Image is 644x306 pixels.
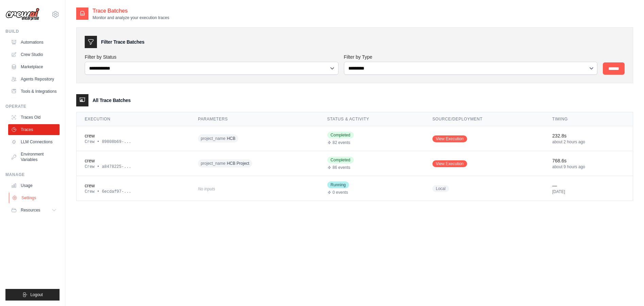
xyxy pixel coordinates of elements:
div: about 2 hours ago [552,139,625,145]
div: crew [85,182,182,189]
label: Filter by Status [85,54,338,60]
span: project_name [201,136,226,141]
span: No inputs [198,187,215,191]
p: Monitor and analyze your execution traces [93,15,169,20]
a: Agents Repository [8,74,60,85]
a: Automations [8,37,60,48]
th: Parameters [190,112,319,126]
div: project_name: HCB Project [198,158,311,169]
span: HCB [227,136,235,141]
h3: Filter Trace Batches [101,39,144,45]
button: Resources [8,205,60,216]
span: 86 events [333,165,350,170]
div: 768.6s [552,157,625,164]
div: crew [85,132,182,139]
h2: Trace Batches [93,7,169,15]
span: HCB Project [227,161,249,166]
span: Completed [327,132,354,139]
div: about 9 hours ago [552,164,625,170]
a: Settings [9,192,60,203]
div: Crew • 6ecdaf97-... [85,189,182,194]
a: Traces Old [8,112,60,123]
th: Timing [544,112,633,126]
div: Build [5,29,60,34]
a: Environment Variables [8,149,60,165]
div: Crew • a8478225-... [85,164,182,170]
span: 82 events [333,140,350,145]
div: Operate [5,104,60,109]
th: Execution [77,112,190,126]
span: project_name [201,161,226,166]
div: Manage [5,172,60,177]
div: No inputs [198,184,311,193]
a: Crew Studio [8,49,60,60]
tr: View details for crew execution [77,176,633,201]
span: Running [327,181,349,188]
span: Resources [21,207,40,213]
tr: View details for crew execution [77,126,633,151]
span: Logout [30,292,43,297]
a: Tools & Integrations [8,86,60,97]
a: Usage [8,180,60,191]
a: Marketplace [8,61,60,72]
img: Logo [5,8,39,21]
div: 232.8s [552,132,625,139]
h3: All Trace Batches [93,97,131,104]
div: crew [85,157,182,164]
a: View Execution [432,135,467,142]
span: Completed [327,157,354,163]
th: Source/Deployment [424,112,544,126]
span: 0 events [333,190,348,195]
div: project_name: HCB [198,133,311,144]
tr: View details for crew execution [77,151,633,176]
div: [DATE] [552,189,625,194]
span: Local [432,185,449,192]
button: Logout [5,289,60,301]
th: Status & Activity [319,112,424,126]
a: Traces [8,124,60,135]
a: View Execution [432,160,467,167]
div: Crew • 89808b69-... [85,139,182,145]
div: — [552,182,625,189]
label: Filter by Type [344,54,598,60]
a: LLM Connections [8,136,60,147]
